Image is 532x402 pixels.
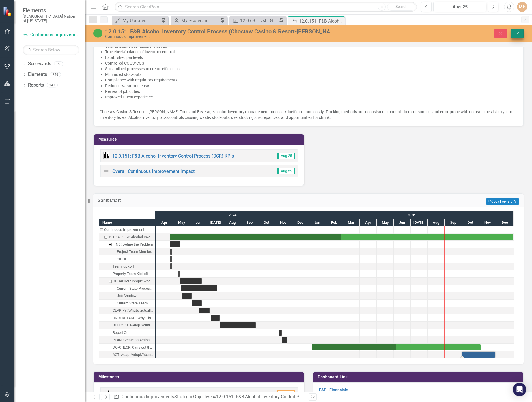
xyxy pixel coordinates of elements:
[99,292,155,300] div: Job Shadow
[181,285,217,291] div: Task: Start date: 2024-05-15 End date: 2024-07-19
[98,375,301,379] h3: Milestones
[170,263,172,269] div: Task: Start date: 2024-04-25 End date: 2024-04-25
[99,248,155,255] div: Task: Start date: 2024-04-25 End date: 2024-04-25
[99,336,155,344] div: Task: Start date: 2024-11-13 End date: 2024-11-22
[445,219,462,226] div: Sep
[99,329,155,336] div: Task: Start date: 2024-11-07 End date: 2024-11-13
[231,17,277,24] a: 12.0.68: Hvshi Gift Shop Inventory KPIs
[98,198,270,203] h3: Gantt Chart
[99,351,155,358] div: ACT: Adapt/Adopt/Abandon
[387,3,415,11] button: Search
[99,322,155,329] div: Task: Start date: 2024-07-24 End date: 2024-09-27
[282,337,287,343] div: Task: Start date: 2024-11-13 End date: 2024-11-22
[105,83,517,89] p: Reduced waste and costs​
[113,314,154,322] div: UNDERSTAND: Why it is happening
[462,219,479,226] div: Oct
[99,292,155,300] div: Task: Start date: 2024-05-17 End date: 2024-06-04
[99,314,155,322] div: UNDERSTAND: Why it is happening
[99,351,155,358] div: Task: Start date: 2025-10-01 End date: 2025-11-28
[105,94,517,100] p: Improved Guest experience​
[117,248,154,255] div: Project Team Members Determined
[117,300,154,307] div: Current State Team Meeting
[103,168,109,175] img: Not Defined
[190,219,207,226] div: Jun
[122,17,160,24] div: My Updates
[113,270,148,278] div: Property Team Kickoff
[99,314,155,322] div: Task: Start date: 2024-07-08 End date: 2024-07-24
[23,45,79,55] input: Search Below...
[299,18,343,25] div: 12.0.151: F&B Alcohol Inventory Control Process (Choctaw Casino & Resort-[PERSON_NAME])
[99,255,155,263] div: Task: Start date: 2024-04-25 End date: 2024-04-25
[99,307,155,314] div: CLARIFY: What's actually happening
[99,226,155,233] div: Task: Continuous Improvement Start date: 2024-04-25 End date: 2024-04-26
[309,211,514,219] div: 2025
[113,394,304,400] div: » »
[258,219,275,226] div: Oct
[360,219,377,226] div: Apr
[292,219,309,226] div: Dec
[105,60,517,66] p: Controlled COGS/COS​
[113,351,154,358] div: ACT: Adapt/Adopt/Abandon
[112,169,195,174] a: Overall Continuous Improvement Impact
[99,233,155,241] div: 12.0.151: F&B Alcohol Inventory Control Process (Choctaw Casino & Resort-Durant)
[433,2,486,12] button: Aug-25
[113,307,154,314] div: CLARIFY: What's actually happening
[113,322,154,329] div: SELECT: Develop Solutions
[428,219,445,226] div: Aug
[103,152,109,159] img: Performance Management
[122,394,172,399] a: Continuous Improvement
[23,32,79,38] a: Continuous Improvement
[394,219,411,226] div: Jun
[113,278,154,285] div: ORGANIZE: People who know & do the work
[319,388,348,392] a: F&B - Financials
[343,219,360,226] div: Mar
[99,336,155,344] div: PLAN: Create an Action Plan
[377,219,394,226] div: May
[517,2,527,12] button: MG
[112,153,234,159] a: 12.0.151: F&B Alcohol Inventory Control Process (DCR) KPIs
[99,307,155,314] div: Task: Start date: 2024-06-17 End date: 2024-07-05
[174,394,214,399] a: Strategic Objectives
[105,35,334,39] div: Continuous Improvement
[103,390,109,397] img: Completed
[117,255,127,263] div: SIPOC
[435,4,484,10] div: Aug-25
[220,322,256,328] div: Task: Start date: 2024-07-24 End date: 2024-09-27
[99,219,155,226] div: Name
[105,49,517,55] p: True check/balance of inventory controls​
[277,153,295,159] span: Aug-25
[182,293,192,299] div: Task: Start date: 2024-05-17 End date: 2024-06-04
[105,77,517,83] p: Compliance with regulatory requirements​
[105,72,517,77] p: Minimized stockouts​
[113,241,153,248] div: FIND: Define the Problem
[99,344,155,351] div: DO/CHECK: Carry out the Action Plan
[309,219,326,226] div: Jan
[411,219,428,226] div: Jul
[239,391,270,396] small: Completed [DATE]
[170,249,172,255] div: Task: Start date: 2024-04-25 End date: 2024-04-25
[326,219,343,226] div: Feb
[28,82,44,89] a: Reports
[99,329,155,336] div: Report Out
[108,233,154,241] div: 12.0.151: F&B Alcohol Inventory Control Process (Choctaw Casino & Resort-[PERSON_NAME])
[99,300,155,307] div: Task: Start date: 2024-06-04 End date: 2024-06-21
[216,394,402,399] div: 12.0.151: F&B Alcohol Inventory Control Process (Choctaw Casino & Resort-[PERSON_NAME])
[479,219,496,226] div: Nov
[224,219,241,226] div: Aug
[99,248,155,255] div: Project Team Members Determined
[170,234,513,240] div: Task: Start date: 2024-04-25 End date: 2025-12-31
[99,241,155,248] div: FIND: Define the Problem
[98,137,301,141] h3: Measures
[50,72,61,77] div: 259
[99,285,155,292] div: Task: Start date: 2024-05-15 End date: 2024-07-19
[99,226,155,233] div: Continuous Improvement
[117,285,154,292] div: Current State Process Map
[115,2,417,12] input: Search ClearPoint...
[23,14,79,23] small: [DEMOGRAPHIC_DATA] Nation of [US_STATE]
[486,198,519,205] button: Copy Forward All
[99,344,155,351] div: Task: Start date: 2025-01-06 End date: 2025-11-03
[240,17,277,24] div: 12.0.68: Hvshi Gift Shop Inventory KPIs
[28,61,51,67] a: Scorecards
[99,322,155,329] div: SELECT: Develop Solutions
